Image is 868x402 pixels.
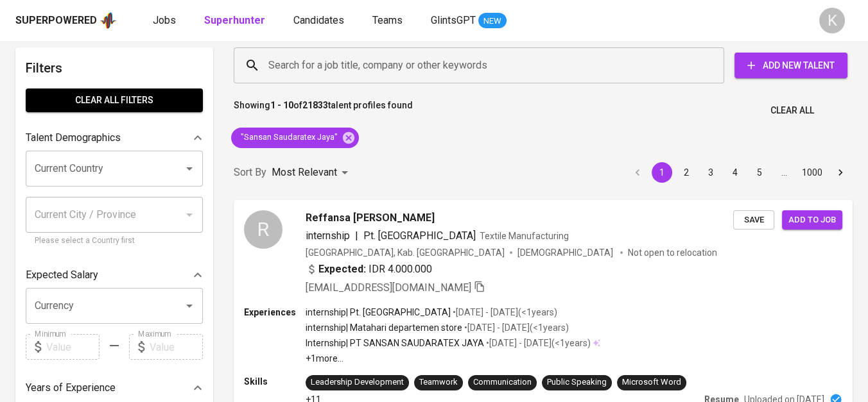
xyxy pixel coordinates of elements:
[150,334,203,360] input: Value
[484,337,591,349] p: • [DATE] - [DATE] ( <1 years )
[473,376,532,389] div: Communication
[293,14,344,26] span: Candidates
[431,13,507,29] a: GlintsGPT NEW
[740,213,768,228] span: Save
[462,321,569,334] p: • [DATE] - [DATE] ( <1 years )
[765,99,819,122] button: Clear All
[372,13,405,29] a: Teams
[306,281,471,294] span: [EMAIL_ADDRESS][DOMAIN_NAME]
[355,228,358,244] span: |
[234,99,413,122] p: Showing of talent profiles found
[46,334,100,360] input: Value
[293,13,347,29] a: Candidates
[26,375,203,401] div: Years of Experience
[749,162,770,183] button: Go to page 5
[419,376,458,389] div: Teamwork
[451,306,557,319] p: • [DATE] - [DATE] ( <1 years )
[26,380,116,396] p: Years of Experience
[774,166,794,179] div: …
[306,337,484,349] p: Internship | PT SANSAN SAUDARATEX JAYA
[26,58,203,78] h6: Filters
[306,210,435,226] span: Reffansa [PERSON_NAME]
[725,162,745,183] button: Go to page 4
[35,235,194,247] p: Please select a Country first
[306,262,432,277] div: IDR 4.000.000
[733,210,774,230] button: Save
[306,230,350,242] span: internship
[431,14,476,26] span: GlintsGPT
[100,11,117,30] img: app logo
[270,100,293,110] b: 1 - 10
[798,162,826,183] button: Go to page 1000
[306,321,462,334] p: internship | Matahari departemen store
[26,88,203,112] button: Clear All filters
[788,213,836,228] span: Add to job
[625,162,853,183] nav: pagination navigation
[318,262,366,277] b: Expected:
[244,306,306,319] p: Experiences
[272,161,352,185] div: Most Relevant
[244,375,306,388] p: Skills
[480,231,569,241] span: Textile Manufacturing
[15,13,97,28] div: Superpowered
[26,267,98,283] p: Expected Salary
[204,14,265,26] b: Superhunter
[547,376,607,389] div: Public Speaking
[676,162,697,183] button: Go to page 2
[302,100,328,110] b: 21833
[26,262,203,288] div: Expected Salary
[15,11,117,30] a: Superpoweredapp logo
[180,160,198,178] button: Open
[234,165,266,180] p: Sort By
[819,8,845,33] div: K
[180,297,198,315] button: Open
[26,130,121,146] p: Talent Demographics
[622,376,681,389] div: Microsoft Word
[204,13,268,29] a: Superhunter
[244,210,282,249] div: R
[311,376,404,389] div: Leadership Development
[306,306,451,319] p: internship | Pt. [GEOGRAPHIC_DATA]
[363,230,476,242] span: Pt. [GEOGRAPHIC_DATA]
[700,162,721,183] button: Go to page 3
[782,210,842,230] button: Add to job
[153,13,178,29] a: Jobs
[36,92,193,108] span: Clear All filters
[478,15,507,28] span: NEW
[272,165,337,180] p: Most Relevant
[734,53,847,78] button: Add New Talent
[628,246,717,259] p: Not open to relocation
[231,131,345,144] span: "Sansan Saudaratex Jaya"
[231,128,359,148] div: "Sansan Saudaratex Jaya"
[517,246,615,259] span: [DEMOGRAPHIC_DATA]
[153,14,176,26] span: Jobs
[745,58,837,74] span: Add New Talent
[26,125,203,151] div: Talent Demographics
[306,352,600,365] p: +1 more ...
[652,162,672,183] button: page 1
[372,14,403,26] span: Teams
[306,246,505,259] div: [GEOGRAPHIC_DATA], Kab. [GEOGRAPHIC_DATA]
[770,103,814,119] span: Clear All
[830,162,851,183] button: Go to next page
